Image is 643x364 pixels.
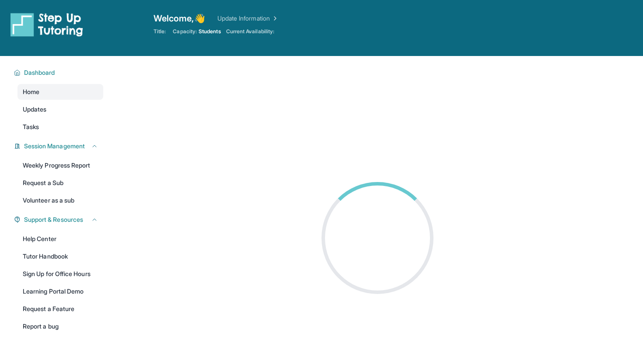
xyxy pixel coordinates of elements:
[17,318,103,334] a: Report a bug
[17,266,103,282] a: Sign Up for Office Hours
[17,283,103,299] a: Learning Portal Demo
[21,68,98,77] button: Dashboard
[17,157,103,173] a: Weekly Progress Report
[199,28,221,35] span: Students
[173,28,197,35] span: Capacity:
[17,231,103,247] a: Help Center
[17,101,103,117] a: Updates
[226,28,274,35] span: Current Availability:
[24,68,55,77] span: Dashboard
[24,215,83,224] span: Support & Resources
[17,248,103,264] a: Tutor Handbook
[21,142,98,150] button: Session Management
[17,301,103,317] a: Request a Feature
[17,119,103,135] a: Tasks
[10,12,83,37] img: logo
[24,142,85,150] span: Session Management
[17,192,103,208] a: Volunteer as a sub
[21,215,98,224] button: Support & Resources
[23,87,39,96] span: Home
[217,14,279,23] a: Update Information
[154,28,166,35] span: Title:
[23,122,39,131] span: Tasks
[17,175,103,191] a: Request a Sub
[23,105,47,114] span: Updates
[154,12,205,24] span: Welcome, 👋
[270,14,279,23] img: Chevron Right
[17,84,103,100] a: Home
